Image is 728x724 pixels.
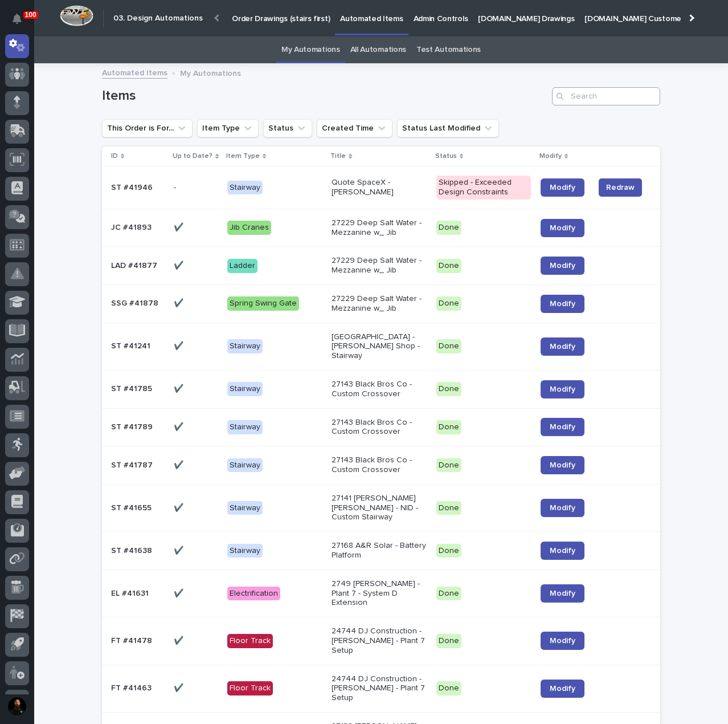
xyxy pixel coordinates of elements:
span: Modify [550,262,575,270]
div: Ladder [227,259,257,273]
span: Modify [550,461,575,469]
tr: ST #41785ST #41785 ✔️✔️ Stairway27143 Black Bros Co - Custom CrossoverDoneModify [102,370,660,408]
p: [GEOGRAPHIC_DATA] - [PERSON_NAME] Shop - Stairway [332,332,427,361]
div: Skipped - Exceeded Design Constraints [436,176,531,200]
p: ✔️ [174,681,186,693]
p: FT #41463 [111,681,154,693]
p: LAD #41877 [111,259,159,271]
p: ✔️ [174,339,186,351]
p: 100 [25,11,36,19]
div: Stairway [227,382,263,396]
div: Stairway [227,181,263,195]
p: 27229 Deep Salt Water - Mezzanine w_ Jib [332,218,427,238]
p: Item Type [226,150,260,162]
div: Done [436,681,461,695]
p: - [174,181,178,193]
button: Status Last Modified [397,119,499,137]
div: Stairway [227,420,263,434]
p: 24744 DJ Construction - [PERSON_NAME] - Plant 7 Setup [332,674,427,703]
h2: 03. Design Automations [113,14,203,23]
p: ST #41787 [111,458,155,470]
div: Done [436,259,461,273]
p: ✔️ [174,458,186,470]
div: Spring Swing Gate [227,296,299,311]
p: ✔️ [174,501,186,513]
div: Done [436,382,461,396]
p: 27141 [PERSON_NAME] [PERSON_NAME] - NID - Custom Stairway [332,494,427,522]
input: Search [552,87,660,105]
div: Jib Cranes [227,221,271,235]
p: ST #41638 [111,544,154,556]
a: Modify [541,295,584,313]
div: Done [436,634,461,648]
div: Done [436,501,461,515]
div: Done [436,544,461,558]
tr: ST #41789ST #41789 ✔️✔️ Stairway27143 Black Bros Co - Custom CrossoverDoneModify [102,408,660,446]
p: FT #41478 [111,634,154,646]
div: Stairway [227,501,263,515]
a: Modify [541,542,584,560]
p: 27229 Deep Salt Water - Mezzanine w_ Jib [332,256,427,275]
p: EL #41631 [111,587,151,599]
p: 27168 A&R Solar - Battery Platform [332,541,427,560]
p: 2749 [PERSON_NAME] - Plant 7 - System D Extension [332,579,427,608]
tr: JC #41893JC #41893 ✔️✔️ Jib Cranes27229 Deep Salt Water - Mezzanine w_ JibDoneModify [102,209,660,247]
p: 27143 Black Bros Co - Custom Crossover [332,455,427,475]
p: My Automations [180,66,241,79]
div: Stairway [227,458,263,473]
p: JC #41893 [111,221,154,233]
tr: LAD #41877LAD #41877 ✔️✔️ Ladder27229 Deep Salt Water - Mezzanine w_ JibDoneModify [102,247,660,285]
p: ✔️ [174,382,186,394]
a: Modify [541,178,584,197]
button: Redraw [599,178,642,197]
div: Done [436,420,461,434]
p: ST #41785 [111,382,154,394]
p: 27143 Black Bros Co - Custom Crossover [332,380,427,399]
img: Workspace Logo [60,5,93,26]
p: ID [111,150,118,162]
span: Modify [550,685,575,693]
button: Status [263,119,312,137]
p: Quote SpaceX - [PERSON_NAME] [332,178,427,197]
div: Done [436,221,461,235]
span: Modify [550,300,575,308]
p: ST #41655 [111,501,154,513]
a: Modify [541,337,584,356]
div: Done [436,296,461,311]
span: Modify [550,184,575,192]
div: Done [436,339,461,353]
p: Title [330,150,346,162]
p: Up to Date? [173,150,212,162]
div: Floor Track [227,634,273,648]
a: Modify [541,632,584,650]
p: ✔️ [174,587,186,599]
p: 27143 Black Bros Co - Custom Crossover [332,418,427,437]
span: Modify [550,423,575,431]
a: Modify [541,584,584,603]
a: Modify [541,456,584,474]
div: Notifications100 [14,14,29,32]
button: Item Type [197,119,259,137]
div: Done [436,587,461,601]
span: Modify [550,637,575,645]
p: ST #41789 [111,420,155,432]
p: ✔️ [174,221,186,233]
p: ST #41946 [111,181,155,193]
p: Status [435,150,457,162]
a: Modify [541,219,584,237]
h1: Items [102,88,547,104]
span: Modify [550,343,575,351]
a: Test Automations [416,36,481,63]
span: Modify [550,504,575,512]
p: ✔️ [174,259,186,271]
tr: ST #41787ST #41787 ✔️✔️ Stairway27143 Black Bros Co - Custom CrossoverDoneModify [102,446,660,485]
span: Modify [550,589,575,597]
button: Notifications [5,7,29,31]
a: My Automations [281,36,340,63]
div: Stairway [227,339,263,353]
p: ✔️ [174,296,186,308]
a: Modify [541,680,584,698]
p: ✔️ [174,420,186,432]
span: Modify [550,385,575,393]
